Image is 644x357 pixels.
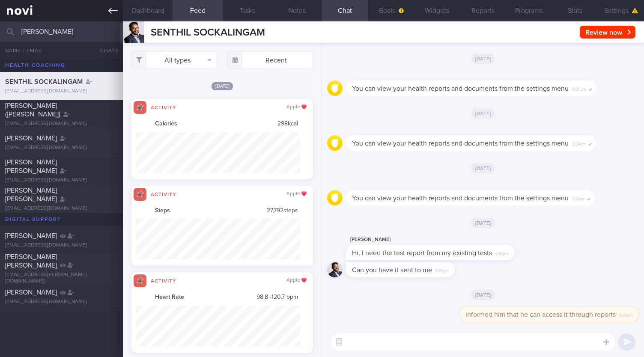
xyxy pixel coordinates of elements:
strong: Heart Rate [155,294,184,301]
button: All types [131,51,217,68]
span: 11:14am [572,194,584,202]
div: [EMAIL_ADDRESS][PERSON_NAME][DOMAIN_NAME] [5,272,118,285]
span: [PERSON_NAME] ([PERSON_NAME]) [5,102,60,118]
button: Chats [89,42,123,59]
span: [PERSON_NAME] [PERSON_NAME] [5,187,57,202]
span: informed him that he can access it through reports [465,311,616,318]
strong: Calories [155,120,177,128]
span: 98.8 - 120.7 bpm [256,294,298,301]
span: Can you have it sent to me [352,267,432,274]
span: 8:24am [572,139,586,147]
span: You can view your health reports and documents from the settings menu [352,140,569,147]
span: SENTHIL SOCKALINGAM [5,78,83,85]
span: 6:18pm [495,249,509,257]
span: [DATE] [471,218,495,228]
span: [PERSON_NAME] [PERSON_NAME] [5,253,57,269]
div: Apple [286,104,307,110]
span: [DATE] [212,82,233,90]
button: Review now [580,26,635,39]
div: Apple [286,277,307,284]
span: You can view your health reports and documents from the settings menu [352,195,569,202]
div: [EMAIL_ADDRESS][DOMAIN_NAME] [5,88,118,95]
div: [EMAIL_ADDRESS][DOMAIN_NAME] [5,242,118,249]
span: 9:04am [619,310,633,318]
div: Activity [146,277,181,284]
span: [PERSON_NAME] [5,232,57,239]
div: [EMAIL_ADDRESS][DOMAIN_NAME] [5,205,118,212]
div: [PERSON_NAME] [346,235,540,245]
span: 9:05am [572,84,586,92]
div: Apple [286,191,307,197]
span: Hi, I need the test report from my existing tests [352,250,492,256]
span: [PERSON_NAME] [PERSON_NAME] [5,159,57,174]
div: Activity [146,190,181,197]
div: [EMAIL_ADDRESS][DOMAIN_NAME] [5,177,118,184]
span: [DATE] [471,290,495,300]
span: You can view your health reports and documents from the settings menu [352,85,569,92]
span: 6:18pm [435,266,449,274]
div: [EMAIL_ADDRESS][DOMAIN_NAME] [5,145,118,151]
span: [DATE] [471,54,495,64]
div: [EMAIL_ADDRESS][DOMAIN_NAME] [5,299,118,305]
span: SENTHIL SOCKALINGAM [151,27,265,38]
span: 298 kcal [277,120,298,128]
span: [PERSON_NAME] [5,289,57,296]
span: [DATE] [471,108,495,119]
span: [DATE] [471,163,495,173]
div: Activity [146,103,181,110]
strong: Steps [155,207,170,215]
span: 27,792 steps [267,207,298,215]
span: [PERSON_NAME] [5,135,57,142]
div: [EMAIL_ADDRESS][DOMAIN_NAME] [5,121,118,127]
